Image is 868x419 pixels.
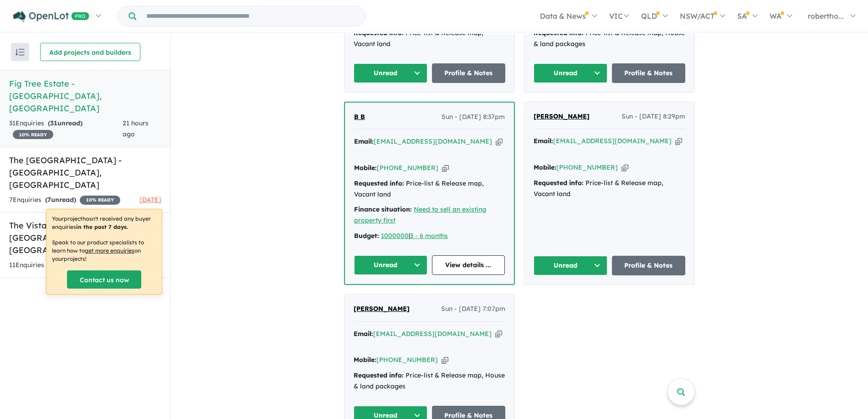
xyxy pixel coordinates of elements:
[67,270,141,289] a: Contact us now
[612,63,686,83] a: Profile & Notes
[442,355,448,365] button: Copy
[553,137,672,145] a: [EMAIL_ADDRESS][DOMAIN_NAME]
[621,111,685,122] span: Sun - [DATE] 8:29pm
[534,163,556,171] strong: Mobile:
[9,78,161,114] h5: Fig Tree Estate - [GEOGRAPHIC_DATA] , [GEOGRAPHIC_DATA]
[612,256,686,275] a: Profile & Notes
[354,179,404,187] strong: Requested info:
[534,137,553,145] strong: Email:
[139,196,161,204] span: [DATE]
[76,223,128,230] b: in the past 7 days.
[621,163,628,172] button: Copy
[442,112,505,123] span: Sun - [DATE] 8:37pm
[354,231,505,242] div: |
[13,11,89,22] img: Openlot PRO Logo White
[354,356,376,364] strong: Mobile:
[432,63,506,83] a: Profile & Notes
[13,130,53,139] span: 10 % READY
[354,113,365,121] span: B B
[47,196,51,204] span: 7
[373,330,492,338] a: [EMAIL_ADDRESS][DOMAIN_NAME]
[48,119,82,127] strong: ( unread)
[138,6,363,26] input: Try estate name, suburb, builder or developer
[808,11,844,21] span: robertho...
[52,238,156,263] p: Speak to our product specialists to learn how to on your projects !
[432,255,505,275] a: View details ...
[354,29,404,37] strong: Requested info:
[534,63,607,83] button: Unread
[9,260,126,271] div: 11 Enquir ies
[442,163,449,173] button: Copy
[534,29,584,37] strong: Requested info:
[45,196,76,204] strong: ( unread)
[50,119,57,127] span: 31
[354,164,377,172] strong: Mobile:
[410,232,448,240] a: 3 - 6 months
[376,356,438,364] a: [PHONE_NUMBER]
[377,164,438,172] a: [PHONE_NUMBER]
[354,205,486,224] a: Need to sell an existing property first
[9,118,123,140] div: 31 Enquir ies
[534,112,590,120] span: [PERSON_NAME]
[40,43,140,61] button: Add projects and builders
[534,111,590,122] a: [PERSON_NAME]
[354,205,412,213] strong: Finance situation:
[354,305,410,313] span: [PERSON_NAME]
[9,219,161,256] h5: The Vista Estate - [GEOGRAPHIC_DATA] , [GEOGRAPHIC_DATA]
[80,196,120,205] span: 10 % READY
[9,154,161,191] h5: The [GEOGRAPHIC_DATA] - [GEOGRAPHIC_DATA] , [GEOGRAPHIC_DATA]
[354,112,365,123] a: B B
[675,136,682,146] button: Copy
[441,304,505,315] span: Sun - [DATE] 7:07pm
[354,330,373,338] strong: Email:
[496,137,503,146] button: Copy
[15,49,25,56] img: sort.svg
[381,232,409,240] a: 1000000
[354,137,374,145] strong: Email:
[52,215,156,231] p: Your project hasn't received any buyer enquiries
[495,329,502,339] button: Copy
[85,247,134,254] u: get more enquiries
[354,63,427,83] button: Unread
[123,119,149,138] span: 21 hours ago
[354,232,379,240] strong: Budget:
[354,371,404,379] strong: Requested info:
[354,178,505,200] div: Price-list & Release map, Vacant land
[354,304,410,315] a: [PERSON_NAME]
[354,370,505,392] div: Price-list & Release map, House & land packages
[9,195,120,206] div: 7 Enquir ies
[354,255,427,275] button: Unread
[534,256,607,275] button: Unread
[374,137,492,145] a: [EMAIL_ADDRESS][DOMAIN_NAME]
[534,179,584,187] strong: Requested info:
[534,28,685,50] div: Price-list & Release map, House & land packages
[556,163,618,171] a: [PHONE_NUMBER]
[354,28,505,50] div: Price-list & Release map, Vacant land
[534,178,685,200] div: Price-list & Release map, Vacant land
